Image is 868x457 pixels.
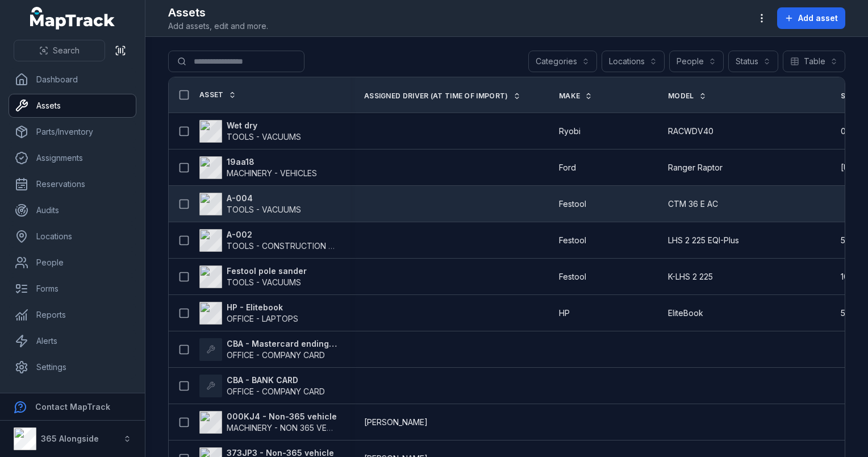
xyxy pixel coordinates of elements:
[668,308,703,319] span: EliteBook
[9,277,136,300] a: Forms
[9,304,136,326] a: Reports
[668,235,739,246] span: LHS 2 225 EQI-Plus
[199,265,307,288] a: Festool pole sanderTOOLS - VACUUMS
[199,411,337,434] a: 000KJ4 - Non-365 vehicleMACHINERY - NON 365 VEHICLES
[227,387,325,396] span: OFFICE - COMPANY CARD
[668,162,723,173] span: Ranger Raptor
[9,68,136,91] a: Dashboard
[559,126,581,137] span: Ryobi
[227,338,337,350] strong: CBA - Mastercard ending 4187
[227,241,499,251] span: TOOLS - CONSTRUCTION GENERAL (ACRO PROPS, HAND TOOLS, ETC)
[227,132,301,142] span: TOOLS - VACUUMS
[559,162,576,173] span: Ford
[227,350,325,360] span: OFFICE - COMPANY CARD
[559,308,570,319] span: HP
[227,375,325,386] strong: CBA - BANK CARD
[783,51,845,72] button: Table
[668,92,707,101] a: Model
[777,7,845,29] button: Add asset
[9,147,136,169] a: Assignments
[559,198,586,210] span: Festool
[559,92,580,101] span: Make
[199,375,325,397] a: CBA - BANK CARDOFFICE - COMPANY CARD
[9,121,136,143] a: Parts/Inventory
[199,193,301,215] a: A-004TOOLS - VACUUMS
[227,205,301,214] span: TOOLS - VACUUMS
[602,51,665,72] button: Locations
[199,338,337,361] a: CBA - Mastercard ending 4187OFFICE - COMPANY CARD
[227,265,307,277] strong: Festool pole sander
[227,229,337,240] strong: A-002
[199,90,236,99] a: Asset
[728,51,778,72] button: Status
[559,235,586,246] span: Festool
[227,314,298,323] span: OFFICE - LAPTOPS
[227,411,337,422] strong: 000KJ4 - Non-365 vehicle
[227,156,317,168] strong: 19aa18
[668,271,713,282] span: K-LHS 2 225
[53,45,80,56] span: Search
[199,156,317,179] a: 19aa18MACHINERY - VEHICLES
[199,120,301,143] a: Wet dryTOOLS - VACUUMS
[199,90,224,99] span: Asset
[168,5,268,20] h2: Assets
[559,92,592,101] a: Make
[227,277,301,287] span: TOOLS - VACUUMS
[668,198,718,210] span: CTM 36 E AC
[798,13,838,24] span: Add asset
[9,225,136,248] a: Locations
[30,7,115,30] a: MapTrack
[9,199,136,222] a: Audits
[227,193,301,204] strong: A-004
[668,92,694,101] span: Model
[41,434,99,443] strong: 365 Alongside
[668,126,713,137] span: RACWDV40
[364,92,521,101] a: Assigned Driver (At time of import)
[364,417,428,428] span: [PERSON_NAME]
[199,229,337,252] a: A-002TOOLS - CONSTRUCTION GENERAL (ACRO PROPS, HAND TOOLS, ETC)
[227,120,301,131] strong: Wet dry
[168,20,268,32] span: Add assets, edit and more.
[227,302,298,313] strong: HP - Elitebook
[199,302,298,325] a: HP - ElitebookOFFICE - LAPTOPS
[9,330,136,352] a: Alerts
[528,51,597,72] button: Categories
[9,251,136,274] a: People
[14,40,105,61] button: Search
[364,92,508,101] span: Assigned Driver (At time of import)
[35,402,110,412] strong: Contact MapTrack
[669,51,724,72] button: People
[9,356,136,379] a: Settings
[9,173,136,196] a: Reservations
[227,168,317,178] span: MACHINERY - VEHICLES
[227,423,353,433] span: MACHINERY - NON 365 VEHICLES
[9,94,136,117] a: Assets
[559,271,586,282] span: Festool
